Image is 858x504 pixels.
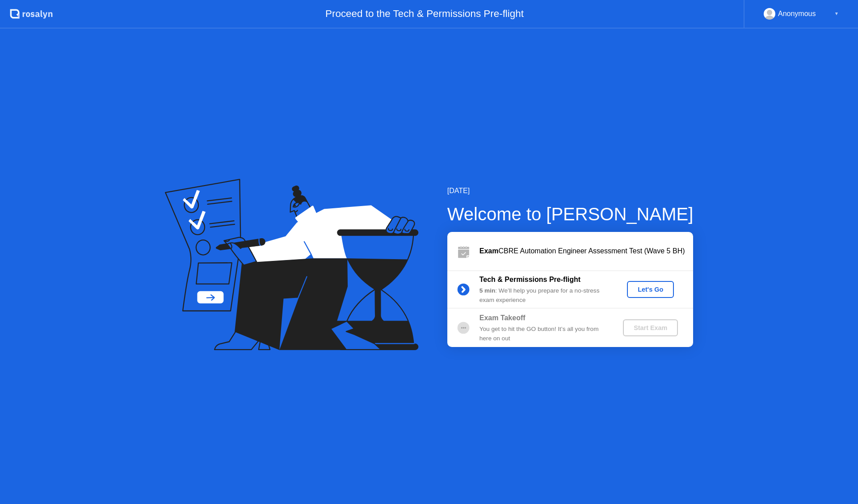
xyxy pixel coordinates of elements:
b: Exam [479,247,499,255]
b: Tech & Permissions Pre-flight [479,276,580,283]
b: 5 min [479,287,496,294]
button: Let's Go [627,281,674,298]
button: Start Exam [623,319,678,336]
div: : We’ll help you prepare for a no-stress exam experience [479,286,608,305]
b: Exam Takeoff [479,314,526,322]
div: Let's Go [631,286,670,293]
div: [DATE] [447,186,694,196]
div: You get to hit the GO button! It’s all you from here on out [479,325,608,343]
div: ▼ [834,8,839,20]
div: CBRE Automation Engineer Assessment Test (Wave 5 BH) [479,246,693,256]
div: Start Exam [627,324,674,331]
div: Anonymous [778,8,816,20]
div: Welcome to [PERSON_NAME] [447,201,694,227]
